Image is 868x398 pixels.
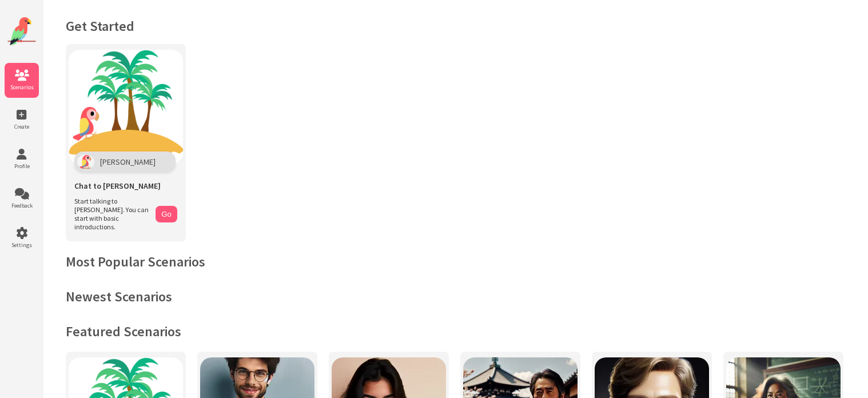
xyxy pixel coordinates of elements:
[77,154,94,169] img: Polly
[5,202,39,209] span: Feedback
[156,206,177,222] button: Go
[100,157,156,167] span: [PERSON_NAME]
[5,162,39,170] span: Profile
[66,323,845,340] h2: Featured Scenarios
[74,181,161,191] span: Chat to [PERSON_NAME]
[69,50,183,164] img: Chat with Polly
[5,83,39,91] span: Scenarios
[5,123,39,130] span: Create
[74,197,150,231] span: Start talking to [PERSON_NAME]. You can start with basic introductions.
[7,17,36,46] img: Website Logo
[66,253,845,270] h2: Most Popular Scenarios
[66,17,845,35] h1: Get Started
[5,241,39,249] span: Settings
[66,288,845,305] h2: Newest Scenarios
